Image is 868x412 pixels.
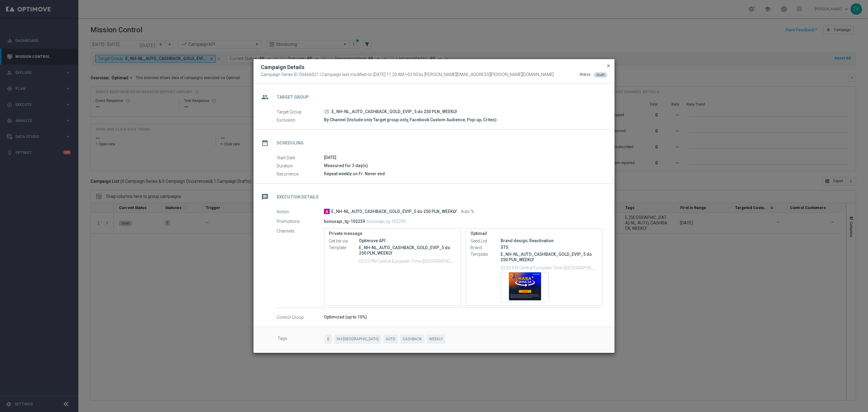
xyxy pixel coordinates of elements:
label: Get list via [329,238,359,244]
label: Promotions [277,219,324,224]
label: Brand [470,245,501,250]
span: AUTO [383,334,398,344]
label: Target Group [277,109,324,115]
p: E_NH-NL_AUTO_CASHBACK_GOLD_EVIP_5 do 250 PLN_WEEKLY [501,252,598,262]
span: E_NH-NL_AUTO_CASHBACK_GOLD_EVIP_5 do 250 PLN_WEEKLY [332,109,457,115]
span: Auto % [461,209,474,214]
label: Recurrence [277,171,324,177]
p: 02:02 PM Central European Time ([GEOGRAPHIC_DATA]) (UTC +02:00) [359,258,456,264]
h2: Scheduling [277,140,303,146]
span: A [324,209,330,214]
div: Optimove API [359,238,456,244]
span: Draft [597,73,604,77]
label: Template [329,245,359,250]
label: Control Group [277,315,324,320]
i: date_range [259,138,270,148]
label: Action [277,209,324,214]
label: Private message [329,231,456,236]
label: Start Date [277,155,324,160]
i: message [259,192,270,202]
span: WEEKLY [427,334,445,344]
p: 02:02 PM Central European Time ([GEOGRAPHIC_DATA]) (UTC +02:00) [501,265,598,271]
span: E [325,334,332,344]
colored-tag: Draft [594,72,607,77]
span: E_NH-NL_AUTO_CASHBACK_GOLD_EVIP_5 do 250 PLN_WEEKLY [331,209,457,214]
div: By Channel (Include only Target group only, Facebook Custom Audience, Pop-up, Criteo) [324,117,603,123]
p: E_NH-NL_AUTO_CASHBACK_GOLD_EVIP_5 do 250 PLN_WEEKLY [359,245,456,256]
div: Measured for 3 day(s) [324,163,603,169]
label: Tags [278,334,325,344]
label: Seed List [470,238,501,244]
label: Channels [277,228,324,234]
span: NH-[GEOGRAPHIC_DATA] [334,334,381,344]
p: bonusapi_tg-102259 [366,219,406,224]
div: STS [501,244,598,250]
div: Status: [580,72,591,78]
i: launch [324,109,329,114]
label: Exclusion [277,117,324,123]
div: [DATE] [324,154,603,160]
span: CASHBACK [400,334,424,344]
div: Brand design, Reactivation [501,238,598,244]
a: launch [324,109,329,115]
div: Optimized (up to 10%) [324,314,603,320]
div: Repeat weekly on Fr. Never end [324,171,603,177]
span: Campaign Series ID: D6666021 | Campaign last modified on [DATE] 11:20 AM +02:00 by [PERSON_NAME][... [261,72,554,78]
label: Template [470,252,501,257]
label: Duration [277,163,324,169]
span: close [606,63,611,68]
h2: Target Group [277,94,309,100]
label: Optimail [470,231,598,236]
i: group [259,92,270,103]
h2: Execution Details [277,194,319,200]
p: bonusapi_tg-102259 [324,219,365,224]
h2: Campaign Details [261,64,304,71]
